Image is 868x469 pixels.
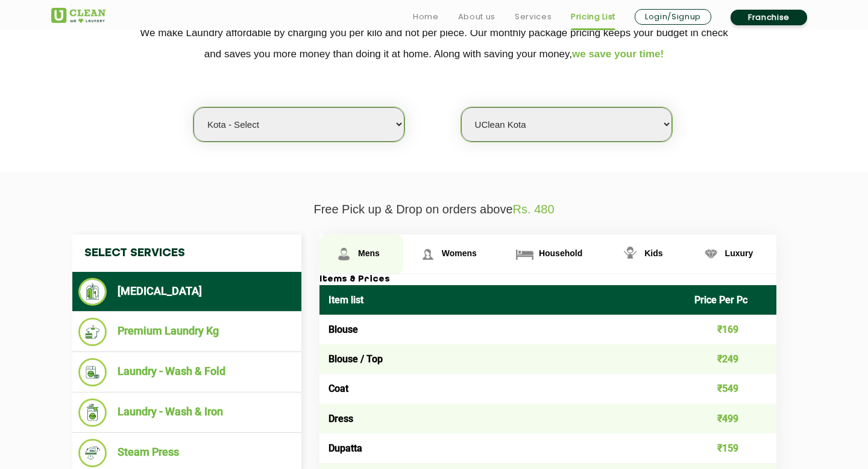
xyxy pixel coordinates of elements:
[620,244,641,265] img: Kids
[78,398,107,427] img: Laundry - Wash & Iron
[539,248,582,258] span: Household
[515,10,552,24] a: Services
[78,439,295,467] li: Steam Press
[319,404,685,433] td: Dress
[725,248,753,258] span: Luxury
[78,439,107,467] img: Steam Press
[358,248,380,258] span: Mens
[685,433,777,463] td: ₹159
[635,9,711,25] a: Login/Signup
[319,315,685,344] td: Blouse
[78,278,107,306] img: Dry Cleaning
[644,248,662,258] span: Kids
[685,285,777,315] th: Price Per Pc
[333,244,354,265] img: Mens
[731,10,807,25] a: Franchise
[685,315,777,344] td: ₹169
[319,285,685,315] th: Item list
[685,374,777,403] td: ₹549
[51,8,105,23] img: UClean Laundry and Dry Cleaning
[685,344,777,374] td: ₹249
[572,48,664,60] span: we save your time!
[78,358,295,386] li: Laundry - Wash & Fold
[413,10,439,24] a: Home
[51,22,817,65] p: We make Laundry affordable by charging you per kilo and not per piece. Our monthly package pricin...
[442,248,477,258] span: Womens
[72,234,301,272] h4: Select Services
[78,278,295,306] li: [MEDICAL_DATA]
[319,433,685,463] td: Dupatta
[685,404,777,433] td: ₹499
[78,398,295,427] li: Laundry - Wash & Iron
[514,244,535,265] img: Household
[513,203,555,216] span: Rs. 480
[417,244,438,265] img: Womens
[700,244,722,265] img: Luxury
[319,344,685,374] td: Blouse / Top
[51,203,817,216] p: Free Pick up & Drop on orders above
[319,374,685,403] td: Coat
[571,10,615,24] a: Pricing List
[319,274,776,285] h3: Items & Prices
[78,318,107,346] img: Premium Laundry Kg
[78,318,295,346] li: Premium Laundry Kg
[458,10,495,24] a: About us
[78,358,107,386] img: Laundry - Wash & Fold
